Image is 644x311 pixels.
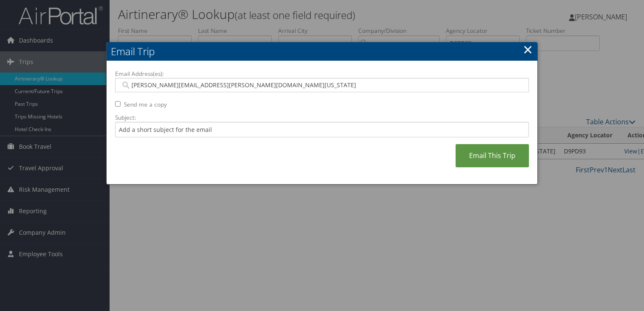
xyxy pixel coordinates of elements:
[124,100,167,109] label: Send me a copy
[115,70,529,78] label: Email Address(es):
[115,113,529,122] label: Subject:
[523,41,533,58] a: ×
[456,144,529,167] a: Email This Trip
[115,122,529,137] input: Add a short subject for the email
[121,81,523,89] input: Email address (Separate multiple email addresses with commas)
[107,42,537,61] h2: Email Trip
